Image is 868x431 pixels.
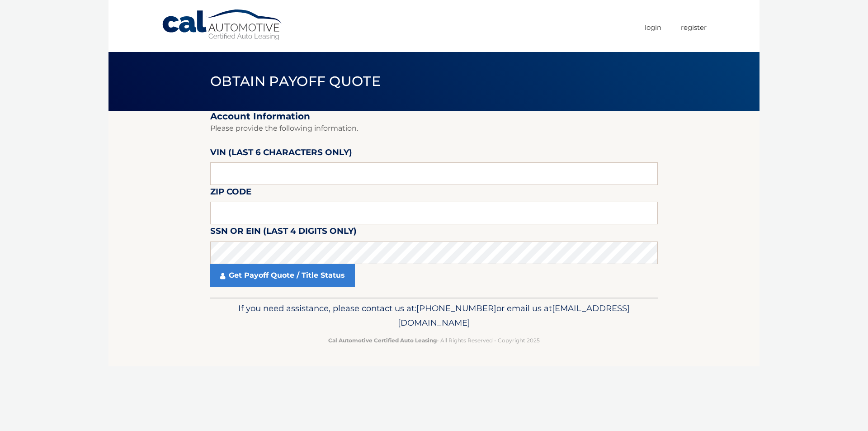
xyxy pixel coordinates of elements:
label: VIN (last 6 characters only) [210,146,352,162]
a: Cal Automotive [161,9,283,41]
label: Zip Code [210,185,251,202]
a: Register [681,20,707,35]
h2: Account Information [210,111,658,122]
a: Login [645,20,661,35]
p: Please provide the following information. [210,122,658,135]
p: If you need assistance, please contact us at: or email us at [216,301,652,330]
strong: Cal Automotive Certified Auto Leasing [328,337,437,344]
span: [PHONE_NUMBER] [416,303,496,313]
span: Obtain Payoff Quote [210,73,381,90]
p: - All Rights Reserved - Copyright 2025 [216,336,652,345]
label: SSN or EIN (last 4 digits only) [210,224,357,241]
a: Get Payoff Quote / Title Status [210,264,355,287]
